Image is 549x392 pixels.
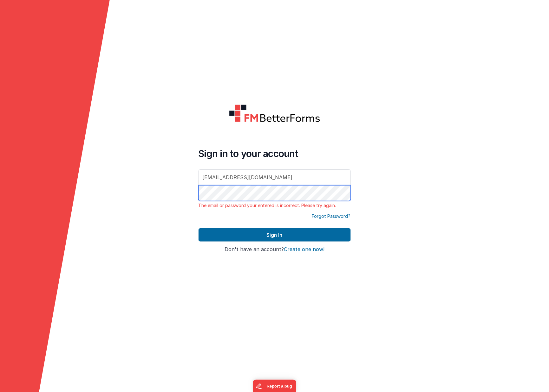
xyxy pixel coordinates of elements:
h4: Don't have an account? [199,247,351,252]
h4: Sign in to your account [199,148,351,159]
button: Sign In [199,228,351,242]
button: Create one now! [284,247,324,252]
input: Email Address [199,169,351,185]
a: Forgot Password? [312,213,351,219]
p: The email or password your entered is incorrect. Please try again. [199,202,351,209]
